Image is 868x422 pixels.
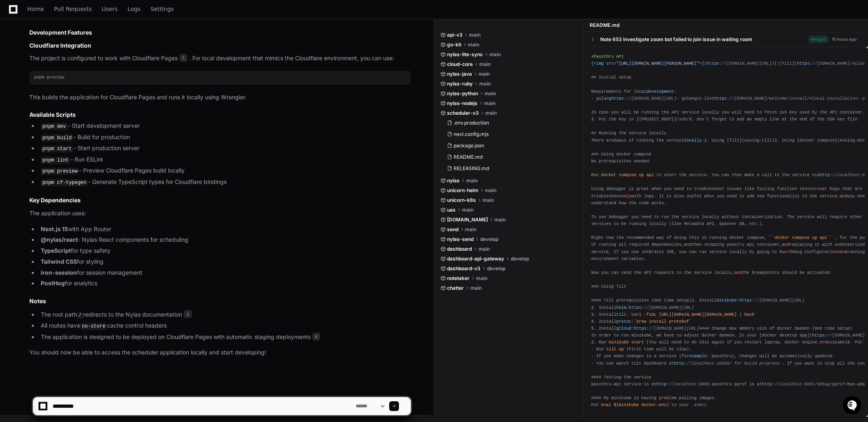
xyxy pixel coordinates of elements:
span: RELEASING.md [454,165,489,172]
span: https [611,96,624,101]
span: `docker compose up api` [772,235,830,240]
span: only [621,194,632,199]
strong: PostHog [41,280,65,286]
button: RELEASING.md [444,163,572,174]
span: nylas [447,177,460,184]
span: nylas-send [447,236,474,243]
span: https [629,305,641,310]
span: nylas-java [447,71,472,77]
span: 5 [184,310,192,318]
li: The application is designed to be deployed on Cloudflare Pages with automatic staging deployments [38,332,411,342]
span: 1 [692,298,694,303]
span: Pylon [81,85,99,92]
span: main [478,246,490,252]
li: - Start development server [38,121,411,131]
span: 2 [774,138,777,143]
p: The application uses: [29,209,411,218]
code: no-store [80,323,107,330]
code: pnpm lint [41,157,70,164]
span: and [840,249,847,254]
span: develop [480,236,498,243]
span: 3 [591,312,594,317]
span: 2 [591,340,594,345]
img: 1736555170064-99ba0984-63c1-480f-8ee9-699278ef63ed [8,61,23,75]
span: 6 [312,332,320,341]
span: Logs [128,7,141,11]
span: cloud-core [447,61,473,68]
span: or [812,187,817,192]
span: main [484,100,496,107]
span: https [739,298,752,303]
span: README.md [454,154,482,160]
span: https [797,61,810,66]
span: https [634,326,646,331]
span: Pull Requests [54,7,92,11]
span: scheduler-v3 [447,110,479,116]
span: //[DOMAIN_NAME][URL] [626,96,676,101]
span: api-v3 [447,32,463,38]
span: main [494,216,506,223]
strong: @nylas/react [41,236,78,243]
span: 3 [847,340,850,345]
span: API [616,54,623,59]
span: //[DOMAIN_NAME]/welcome/install/#local-installation [729,96,857,101]
span: //[DOMAIN_NAME][URL] [644,305,694,310]
span: `tilt up` [604,347,626,352]
span: main [466,177,478,184]
li: - Run ESLint [38,155,411,165]
span: main [489,51,501,58]
button: Start new chat [139,63,148,73]
span: next.config.mjs [454,131,489,138]
span: locally [684,138,702,143]
code: / [77,312,83,319]
span: dashboard-v3 [447,265,480,272]
code: pnpm dev [41,123,68,130]
span: //localhost:6061/debug/pprof/ [774,382,847,387]
span: .env.production [454,120,489,126]
span: http [762,382,772,387]
li: - Nylas React components for scheduling [38,235,411,245]
li: - Build for production [38,133,411,142]
span: main [465,226,476,233]
span: `minikube start` [606,340,647,345]
span: or [820,340,824,345]
li: for session management [38,268,411,278]
strong: Next.js 15 [41,225,68,232]
span: `brew install protobuf` [634,319,692,324]
h2: Development Features [29,28,411,37]
span: unicorn-helm [447,187,478,194]
span: helm [616,305,626,310]
span: develop [487,265,505,272]
span: https [707,61,719,66]
h3: Cloudflare Integration [29,42,411,50]
span: tilt [616,312,626,317]
span: and [840,194,847,199]
span: `docker compose up api` [599,173,657,177]
li: All routes have cache control headers [38,321,411,331]
span: protoc [616,319,631,324]
span: Users [102,7,118,11]
span: https [812,333,825,338]
span: main [479,61,491,68]
span: package.json [454,142,484,149]
span: 3 [689,117,692,122]
span: 2 [591,305,594,310]
span: and [734,270,742,275]
span: http [820,173,830,177]
code: pnpm build [41,134,73,142]
li: - Generate TypeScript types for Cloudflare bindings [38,177,411,187]
span: //localhost:8008. [669,382,712,387]
div: Start new chat [28,61,134,69]
span: 2 [591,117,594,122]
button: .env.production [444,117,572,129]
span: main [482,197,494,203]
strong: iron-session [41,269,77,276]
span: and [684,243,692,247]
div: Note 653 investigate zoom bot failed to join issue in waiting room [600,36,752,43]
span: go-kit [447,42,461,48]
iframe: Open customer support [842,395,864,417]
span: unicorn-k8s [447,197,476,203]
span: minikube [717,298,737,303]
span: `` [767,235,772,240]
